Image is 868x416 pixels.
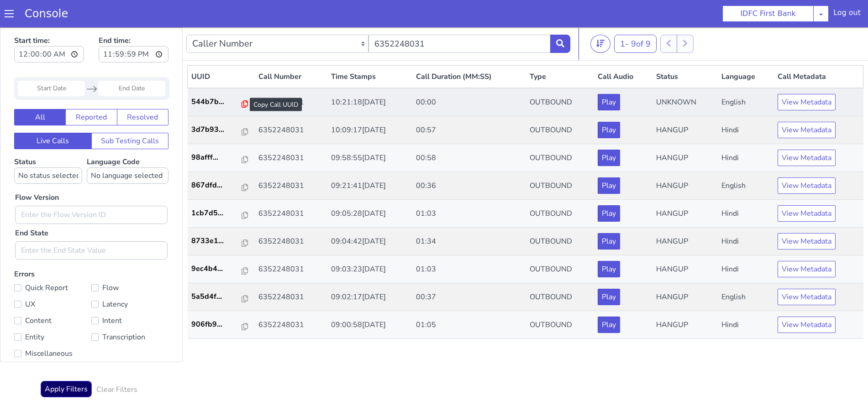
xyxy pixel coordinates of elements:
[91,303,168,316] label: Transcription
[598,178,620,194] button: Play
[327,145,412,172] td: 09:21:41[DATE]
[255,228,327,256] td: 6352248031
[96,358,137,367] h6: Clear Filters
[117,82,168,98] button: Resolved
[526,284,594,312] td: OUTBOUND
[91,254,168,267] label: Flow
[718,200,774,228] td: Hindi
[598,206,620,222] button: Play
[652,61,717,89] td: UNKNOWN
[526,61,594,89] td: OUTBOUND
[191,152,242,163] p: 867dfd...
[774,38,863,61] th: Call Metadata
[191,180,252,191] a: 1cb7d5...
[718,145,774,172] td: English
[327,117,412,145] td: 09:58:55[DATE]
[191,69,242,80] p: 544b7b...
[412,172,526,200] td: 01:03
[412,145,526,172] td: 00:36
[598,67,620,83] button: Play
[778,122,836,139] button: View Metadata
[99,5,168,38] label: End time:
[255,145,327,172] td: 6352248031
[631,11,651,22] span: 9 of 9
[191,69,252,80] a: 544b7b...
[255,61,327,89] td: 6352248031
[412,284,526,312] td: 01:05
[14,82,66,98] button: All
[718,228,774,256] td: Hindi
[191,291,242,302] p: 906fb9...
[191,97,252,108] a: 3d7b93...
[598,234,620,250] button: Play
[255,89,327,117] td: 6352248031
[598,289,620,306] button: Play
[412,117,526,145] td: 00:58
[91,105,169,122] button: Sub Testing Calls
[99,19,168,35] input: End time:
[718,172,774,200] td: Hindi
[191,97,242,108] p: 3d7b93...
[526,89,594,117] td: OUTBOUND
[14,105,92,122] button: Live Calls
[652,200,717,228] td: HANGUP
[91,270,168,283] label: Latency
[368,7,551,26] input: Enter the Caller Number
[14,5,84,38] label: Start time:
[598,261,620,278] button: Play
[14,140,82,156] select: Status
[526,117,594,145] td: OUTBOUND
[526,228,594,256] td: OUTBOUND
[191,236,242,247] p: 9ec4b4...
[191,208,242,219] p: 8733e1...
[652,145,717,172] td: HANGUP
[778,261,836,278] button: View Metadata
[526,256,594,284] td: OUTBOUND
[255,284,327,312] td: 6352248031
[188,38,255,61] th: UUID
[778,67,836,83] button: View Metadata
[652,172,717,200] td: HANGUP
[14,303,91,316] label: Entity
[412,61,526,89] td: 00:00
[652,228,717,256] td: HANGUP
[191,208,252,219] a: 8733e1...
[652,89,717,117] td: HANGUP
[412,256,526,284] td: 00:37
[327,256,412,284] td: 09:02:17[DATE]
[14,270,91,283] label: UX
[65,82,117,98] button: Reported
[778,178,836,194] button: View Metadata
[191,264,252,275] a: 5a5d4f...
[833,7,861,22] div: Log out
[412,89,526,117] td: 00:57
[15,200,48,211] label: End State
[191,236,252,247] a: 9ec4b4...
[255,38,327,61] th: Call Number
[652,117,717,145] td: HANGUP
[598,94,620,111] button: Play
[327,61,412,89] td: 10:21:18[DATE]
[652,256,717,284] td: HANGUP
[526,145,594,172] td: OUTBOUND
[41,354,92,370] button: Apply Filters
[652,38,717,61] th: Status
[327,89,412,117] td: 10:09:17[DATE]
[255,172,327,200] td: 6352248031
[14,242,168,334] label: Errors
[15,165,59,176] label: Flow Version
[598,122,620,139] button: Play
[412,38,526,61] th: Call Duration (MM:SS)
[778,289,836,306] button: View Metadata
[327,228,412,256] td: 09:03:23[DATE]
[91,287,168,300] label: Intent
[718,284,774,312] td: Hindi
[327,284,412,312] td: 09:00:58[DATE]
[652,284,717,312] td: HANGUP
[718,256,774,284] td: English
[191,125,242,135] p: 98afff...
[526,200,594,228] td: OUTBOUND
[598,150,620,166] button: Play
[614,7,657,26] button: 1- 9of 9
[778,150,836,166] button: View Metadata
